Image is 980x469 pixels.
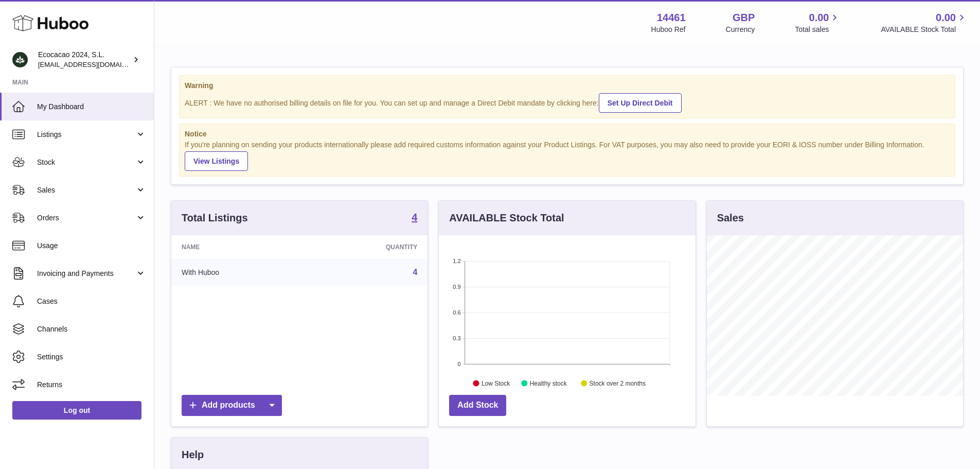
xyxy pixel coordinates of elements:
div: ALERT : We have no authorised billing details on file for you. You can set up and manage a Direct... [185,92,950,113]
a: 0.00 Total sales [795,11,841,34]
text: Healthy stock [530,380,567,387]
span: Invoicing and Payments [37,269,135,279]
th: Quantity [307,235,427,259]
span: [EMAIL_ADDRESS][DOMAIN_NAME] [38,60,151,68]
span: Returns [37,380,146,390]
span: Listings [37,130,135,140]
div: If you're planning on sending your products internationally please add required customs informati... [185,140,950,171]
span: Channels [37,324,146,334]
span: My Dashboard [37,102,146,112]
strong: Warning [185,81,950,91]
span: 0.00 [809,11,829,25]
a: 0.00 AVAILABLE Stock Total [881,11,968,34]
a: Log out [12,401,141,420]
a: Set Up Direct Debit [599,93,682,113]
span: Stock [37,158,135,167]
span: Sales [37,185,135,195]
strong: 4 [412,212,417,222]
strong: 14461 [657,11,686,25]
strong: GBP [733,11,755,25]
a: 4 [413,268,417,276]
img: internalAdmin-14461@internal.huboo.com [12,52,28,67]
span: 0.00 [936,11,956,25]
th: Name [171,235,307,259]
a: 4 [412,212,417,224]
div: Ecocacao 2024, S.L. [38,50,131,70]
a: Add products [182,395,282,416]
h3: Sales [717,211,744,225]
a: View Listings [185,151,248,171]
div: Huboo Ref [651,25,686,34]
text: 1.2 [453,258,461,264]
span: AVAILABLE Stock Total [881,25,968,34]
span: Settings [37,352,146,362]
a: Add Stock [449,395,506,416]
span: Total sales [795,25,841,34]
text: 0.3 [453,335,461,341]
span: Orders [37,213,135,223]
div: Currency [726,25,755,34]
text: Low Stock [482,380,510,387]
text: 0 [458,361,461,367]
span: Cases [37,297,146,306]
h3: Total Listings [182,211,248,225]
td: With Huboo [171,259,307,286]
text: 0.6 [453,309,461,316]
h3: Help [182,448,204,462]
span: Usage [37,241,146,251]
text: Stock over 2 months [590,380,646,387]
strong: Notice [185,129,950,139]
text: 0.9 [453,284,461,290]
h3: AVAILABLE Stock Total [449,211,564,225]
